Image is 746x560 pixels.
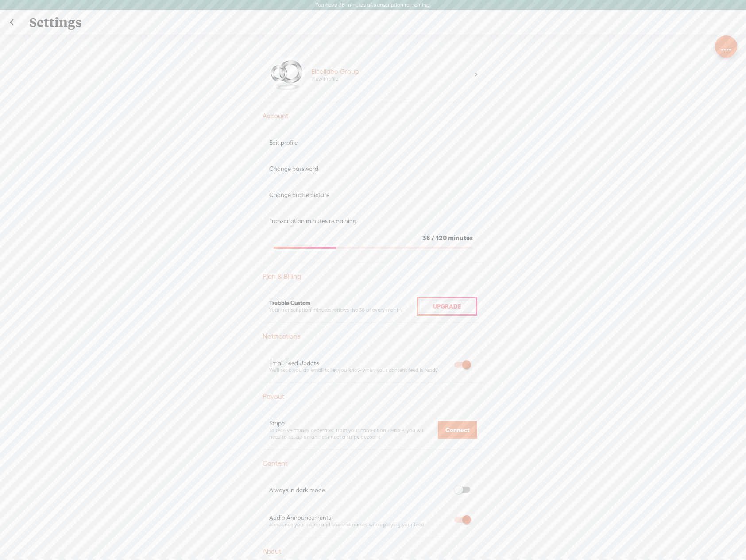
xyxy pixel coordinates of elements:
span: Trebble Custom [269,300,310,306]
div: Announce your name and channel names when playing your feed [269,521,447,528]
span: 38 [422,234,430,242]
div: Audio Announcements [269,514,447,521]
div: Your transcription minutes renews the 30 of every month [269,307,417,313]
label: You have 38 minutes of transcription remaining. [315,2,431,9]
span: 120 [436,234,447,242]
div: Plan & Billing [263,272,484,281]
div: Change password [269,165,477,173]
div: Content [263,459,484,468]
div: Stripe [269,420,433,427]
div: View Profile [311,76,338,82]
div: Account [263,112,484,120]
div: Change profile picture [269,191,477,199]
div: Email Feed Update [269,359,447,367]
div: Edit profile [269,139,477,147]
div: Payout [263,392,484,401]
span: / [431,234,435,242]
div: To receive money generated from your content on Trebble, you will need to set up on and connect a... [269,427,433,440]
span: minutes [448,234,473,242]
div: Always in dark mode [269,487,447,494]
div: Notifications [263,332,484,341]
div: Transcription minutes remaining [269,217,477,225]
div: Settings [23,11,724,34]
div: About [263,547,484,556]
span: Upgrade [433,303,461,310]
span: Connect [445,426,470,433]
div: Elcollabo Group [311,67,359,76]
div: We'll send you an email to let you know when your content feed is ready [269,367,447,374]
